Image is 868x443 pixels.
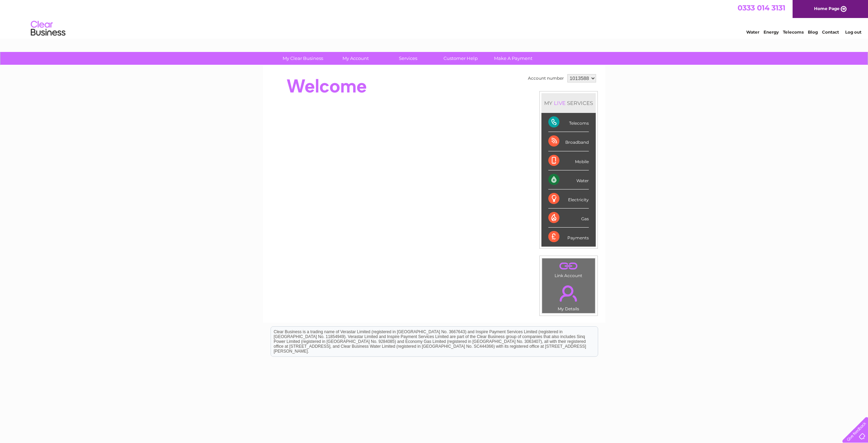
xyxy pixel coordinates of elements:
[548,228,589,246] div: Payments
[548,151,589,170] div: Mobile
[822,29,839,35] a: Contact
[552,100,567,106] div: LIVE
[542,258,595,280] td: Link Account
[808,29,818,35] a: Blog
[548,132,589,151] div: Broadband
[271,4,598,34] div: Clear Business is a trading name of Verastar Limited (registered in [GEOGRAPHIC_DATA] No. 3667643...
[764,29,779,35] a: Energy
[548,209,589,228] div: Gas
[541,93,596,113] div: MY SERVICES
[548,189,589,209] div: Electricity
[542,280,595,313] td: My Details
[327,52,384,65] a: My Account
[432,52,489,65] a: Customer Help
[485,52,542,65] a: Make A Payment
[30,18,66,39] img: logo.png
[544,281,593,305] a: .
[274,52,331,65] a: My Clear Business
[380,52,437,65] a: Services
[548,113,589,132] div: Telecoms
[738,3,785,12] a: 0333 014 3131
[746,29,759,35] a: Water
[845,29,861,35] a: Log out
[544,260,593,272] a: .
[548,170,589,189] div: Water
[783,29,804,35] a: Telecoms
[526,72,566,84] td: Account number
